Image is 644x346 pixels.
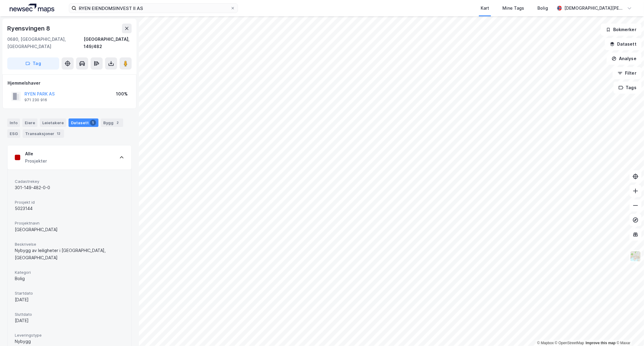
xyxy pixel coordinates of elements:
div: Nybygg av leiligheter i [GEOGRAPHIC_DATA], [GEOGRAPHIC_DATA] [15,247,124,261]
div: Bolig [537,5,548,12]
a: Improve this map [586,341,616,345]
span: Beskrivelse [15,242,124,247]
img: logo.a4113a55bc3d86da70a041830d287a7e.svg [10,4,54,13]
div: Hjemmelshaver [8,79,131,87]
div: Ryensvingen 8 [7,24,51,33]
div: 971 230 916 [24,98,47,102]
div: Kontrollprogram for chat [614,317,644,346]
div: Bolig [15,275,124,282]
img: Z [630,251,641,262]
input: Søk på adresse, matrikkel, gårdeiere, leietakere eller personer [76,4,230,13]
div: Info [7,118,20,127]
div: Kart [481,5,489,12]
button: Bokmerker [601,24,642,36]
iframe: Chat Widget [614,317,644,346]
div: 0680, [GEOGRAPHIC_DATA], [GEOGRAPHIC_DATA] [7,36,84,50]
div: 2 [115,120,121,126]
span: Prosjektnavn [15,221,124,226]
button: Tags [614,82,642,94]
div: [GEOGRAPHIC_DATA], 149/482 [84,36,132,50]
div: Transaksjoner [23,129,64,138]
span: Leveringstype [15,333,124,338]
div: Bygg [101,118,123,127]
span: Startdato [15,291,124,296]
div: Nybygg [15,338,124,345]
div: Mine Tags [502,5,524,12]
div: 5023144 [15,205,124,212]
a: Mapbox [537,341,554,345]
span: Cadastrekey [15,179,124,184]
div: ESG [7,129,20,138]
div: 1 [90,120,96,126]
div: 100% [116,90,128,98]
div: 12 [56,131,62,137]
span: Prosjekt id [15,200,124,205]
span: Kategori [15,270,124,275]
a: OpenStreetMap [555,341,584,345]
div: Leietakere [40,118,66,127]
button: Analyse [607,53,642,65]
div: Eiere [22,118,37,127]
div: [GEOGRAPHIC_DATA] [15,226,124,233]
span: Sluttdato [15,312,124,317]
button: Filter [613,67,642,79]
div: [DATE] [15,296,124,303]
button: Datasett [605,38,642,50]
div: Prosjekter [25,157,47,165]
div: 301-149-482-0-0 [15,184,124,191]
button: Tag [7,57,59,70]
div: Alle [25,150,47,157]
div: [DATE] [15,317,124,324]
div: Datasett [69,118,98,127]
div: [DEMOGRAPHIC_DATA][PERSON_NAME] [564,5,625,12]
